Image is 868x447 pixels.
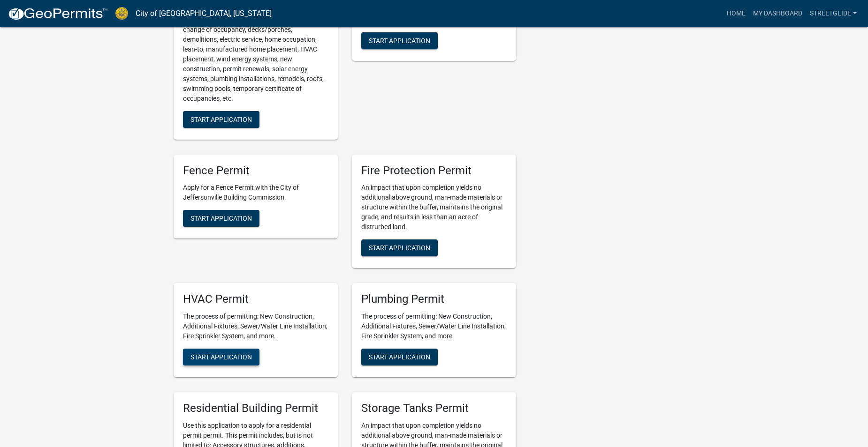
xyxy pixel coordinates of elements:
span: Start Application [369,244,430,252]
span: Start Application [369,37,430,44]
button: Start Application [183,349,259,365]
span: Start Application [190,115,252,123]
img: City of Jeffersonville, Indiana [115,7,128,20]
button: Start Application [361,349,438,365]
button: Start Application [361,239,438,256]
p: An impact that upon completion yields no additional above ground, man-made materials or structure... [361,183,507,232]
span: Start Application [190,353,252,361]
h5: Storage Tanks Permit [361,402,507,415]
span: Start Application [190,215,252,222]
a: City of [GEOGRAPHIC_DATA], [US_STATE] [136,6,272,22]
a: Home [723,5,749,22]
button: Start Application [183,111,259,128]
p: The process of permitting: New Construction, Additional Fixtures, Sewer/Water Line Installation, ... [361,312,507,341]
span: Start Application [369,353,430,361]
h5: Fire Protection Permit [361,164,507,178]
p: The process of permitting: New Construction, Additional Fixtures, Sewer/Water Line Installation, ... [183,312,328,341]
h5: Fence Permit [183,164,328,178]
h5: HVAC Permit [183,292,328,306]
a: streetglide [806,5,860,22]
h5: Residential Building Permit [183,402,328,415]
h5: Plumbing Permit [361,292,507,306]
button: Start Application [361,32,438,49]
p: Apply for a Fence Permit with the City of Jeffersonville Building Commission. [183,183,328,202]
button: Start Application [183,210,259,227]
a: My Dashboard [749,5,806,22]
